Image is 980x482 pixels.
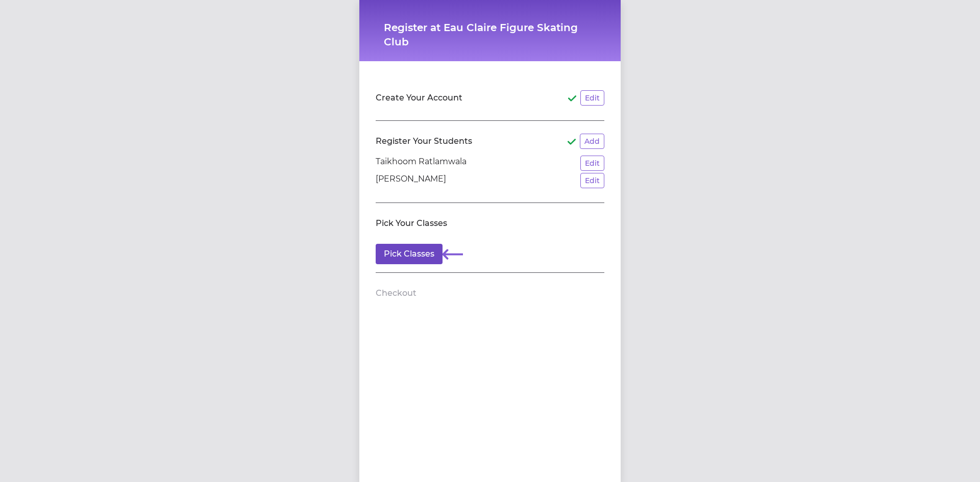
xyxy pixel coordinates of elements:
[376,156,467,171] p: Taikhoom Ratlamwala
[580,156,604,171] button: Edit
[580,134,604,149] button: Add
[580,90,604,106] button: Edit
[384,20,596,49] h1: Register at Eau Claire Figure Skating Club
[580,173,604,188] button: Edit
[376,217,447,230] h2: Pick Your Classes
[376,244,443,264] button: Pick Classes
[376,287,416,299] h2: Checkout
[376,135,472,147] h2: Register Your Students
[376,92,462,104] h2: Create Your Account
[376,173,446,188] p: [PERSON_NAME]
